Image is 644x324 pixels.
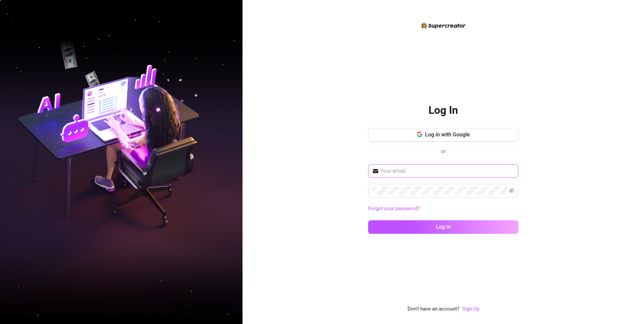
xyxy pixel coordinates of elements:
[441,148,446,154] span: or
[428,103,458,117] h2: Log In
[425,131,470,138] span: Log in with Google
[368,128,518,141] button: Log in with Google
[509,188,514,193] span: eye-invisible
[380,167,514,175] input: Your email
[368,220,518,234] button: Log in
[368,205,518,213] a: Forgot your password?
[421,23,466,29] img: logo-BBDzfeDw.svg
[436,224,451,230] span: Log in
[462,305,479,313] a: Sign Up
[462,306,479,312] a: Sign Up
[408,305,459,313] span: Don't have an account?
[368,205,420,212] a: Forgot your password?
